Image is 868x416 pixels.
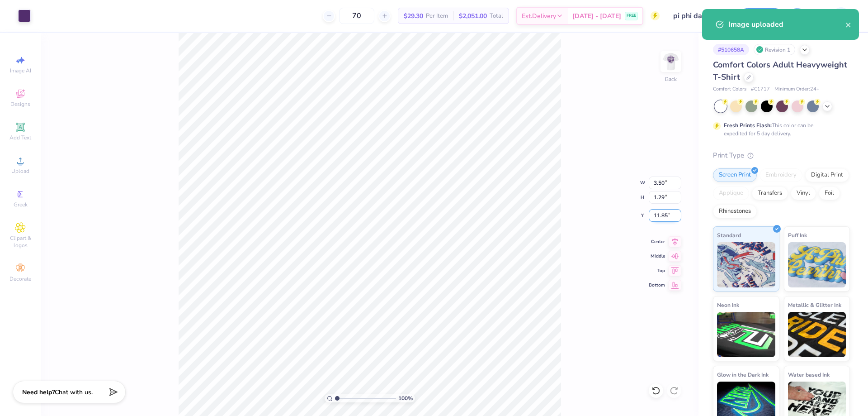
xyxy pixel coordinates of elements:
img: Puff Ink [788,242,846,287]
img: Standard [717,242,775,287]
img: Metallic & Glitter Ink [788,312,846,357]
span: Image AI [10,67,31,74]
span: Middle [649,253,665,259]
button: close [845,19,852,30]
div: Foil [819,186,840,200]
span: Puff Ink [788,230,807,240]
span: $29.30 [404,11,423,21]
span: Comfort Colors Adult Heavyweight T-Shirt [713,59,847,82]
div: Applique [713,186,749,200]
span: Greek [14,201,28,208]
div: Vinyl [791,186,816,200]
span: Clipart & logos [5,234,36,249]
span: Decorate [9,275,31,282]
div: Transfers [752,186,788,200]
span: Glow in the Dark Ink [717,370,769,379]
span: Total [490,11,503,21]
span: Top [649,268,665,274]
div: Embroidery [759,168,802,182]
span: Neon Ink [717,300,739,310]
span: Metallic & Glitter Ink [788,300,841,310]
input: – – [339,8,374,24]
div: Digital Print [805,168,849,182]
span: Bottom [649,282,665,288]
div: Rhinestones [713,205,757,218]
img: Neon Ink [717,312,775,357]
span: FREE [627,13,636,19]
div: Print Type [713,150,850,161]
strong: Need help? [22,388,55,397]
span: # C1717 [751,86,770,93]
input: Untitled Design [666,7,733,25]
span: Per Item [426,11,448,21]
span: Add Text [9,134,31,141]
span: Standard [717,230,741,240]
strong: Fresh Prints Flash: [724,122,772,129]
span: Upload [11,167,29,175]
div: Image uploaded [728,19,845,30]
span: Chat with us. [55,388,93,397]
span: Est. Delivery [522,11,556,21]
img: Back [662,53,680,71]
span: Designs [10,100,30,108]
span: Center [649,239,665,245]
div: This color can be expedited for 5 day delivery. [724,121,835,138]
span: Water based Ink [788,370,830,379]
span: Minimum Order: 24 + [774,86,820,93]
div: Back [665,75,677,83]
span: $2,051.00 [459,11,487,21]
div: # 510658A [713,44,749,55]
span: [DATE] - [DATE] [572,11,621,21]
div: Revision 1 [754,44,795,55]
span: Comfort Colors [713,86,746,93]
div: Screen Print [713,168,757,182]
span: 100 % [398,394,413,402]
